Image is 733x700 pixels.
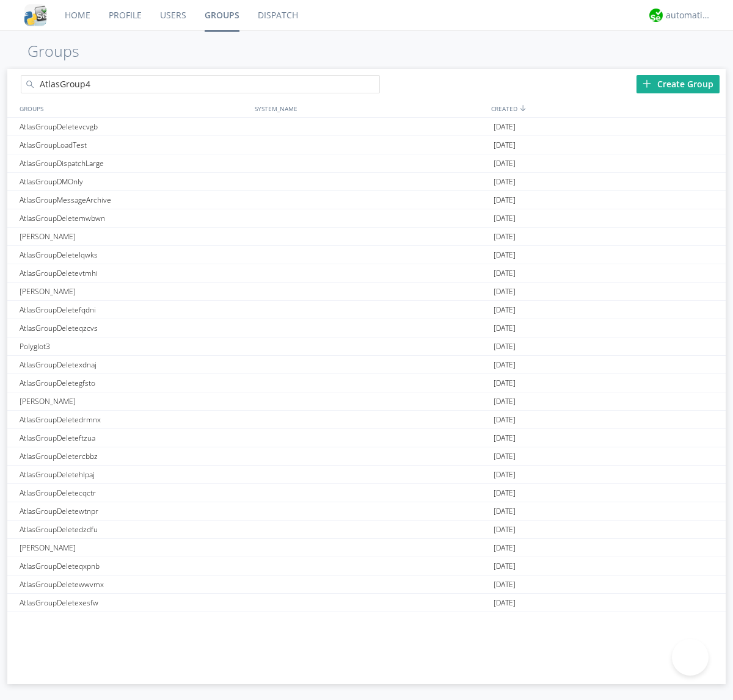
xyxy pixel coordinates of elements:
[494,374,516,392] span: [DATE]
[494,228,516,246] span: [DATE]
[7,283,726,301] a: [PERSON_NAME][DATE]
[7,392,726,411] a: [PERSON_NAME][DATE]
[16,99,249,117] div: GROUPS
[494,209,516,228] span: [DATE]
[494,557,516,576] span: [DATE]
[7,557,726,576] a: AtlasGroupDeleteqxpnb[DATE]
[494,191,516,209] span: [DATE]
[16,246,252,264] div: AtlasGroupDeletelqwks
[494,337,516,356] span: [DATE]
[16,356,252,373] div: AtlasGroupDeletexdnaj
[7,319,726,337] a: AtlasGroupDeleteqzcvs[DATE]
[16,429,252,447] div: AtlasGroupDeleteftzua
[672,639,709,676] iframe: Toggle Customer Support
[7,612,726,630] a: AtlasGroupDeletekvldm[DATE]
[7,337,726,356] a: Polyglot3[DATE]
[16,283,252,300] div: [PERSON_NAME]
[16,209,252,227] div: AtlasGroupDeletemwbwn
[16,319,252,337] div: AtlasGroupDeleteqzcvs
[494,356,516,374] span: [DATE]
[494,301,516,319] span: [DATE]
[494,594,516,612] span: [DATE]
[494,502,516,521] span: [DATE]
[7,136,726,154] a: AtlasGroupLoadTest[DATE]
[7,521,726,539] a: AtlasGroupDeletedzdfu[DATE]
[7,209,726,228] a: AtlasGroupDeletemwbwn[DATE]
[494,539,516,557] span: [DATE]
[16,374,252,392] div: AtlasGroupDeletegfsto
[16,539,252,557] div: [PERSON_NAME]
[7,411,726,429] a: AtlasGroupDeletedrmnx[DATE]
[7,228,726,246] a: [PERSON_NAME][DATE]
[7,374,726,392] a: AtlasGroupDeletegfsto[DATE]
[16,118,252,135] div: AtlasGroupDeletevcvgb
[7,594,726,612] a: AtlasGroupDeletexesfw[DATE]
[649,9,663,22] img: d2d01cd9b4174d08988066c6d424eccd
[494,173,516,191] span: [DATE]
[494,521,516,539] span: [DATE]
[16,301,252,319] div: AtlasGroupDeletefqdni
[643,79,651,88] img: plus.svg
[494,429,516,447] span: [DATE]
[494,447,516,466] span: [DATE]
[494,612,516,630] span: [DATE]
[7,466,726,484] a: AtlasGroupDeletehlpaj[DATE]
[7,429,726,447] a: AtlasGroupDeleteftzua[DATE]
[16,154,252,172] div: AtlasGroupDispatchLarge
[494,466,516,484] span: [DATE]
[16,228,252,245] div: [PERSON_NAME]
[494,319,516,337] span: [DATE]
[636,75,720,93] div: Create Group
[494,264,516,283] span: [DATE]
[494,484,516,502] span: [DATE]
[16,136,252,154] div: AtlasGroupLoadTest
[16,576,252,593] div: AtlasGroupDeletewwvmx
[16,612,252,630] div: AtlasGroupDeletekvldm
[16,447,252,465] div: AtlasGroupDeletercbbz
[7,502,726,521] a: AtlasGroupDeletewtnpr[DATE]
[7,173,726,191] a: AtlasGroupDMOnly[DATE]
[666,9,712,21] div: automation+atlas
[494,283,516,301] span: [DATE]
[16,337,252,355] div: Polyglot3
[494,246,516,264] span: [DATE]
[7,301,726,319] a: AtlasGroupDeletefqdni[DATE]
[7,539,726,557] a: [PERSON_NAME][DATE]
[494,118,516,136] span: [DATE]
[21,75,380,93] input: Search groups
[252,99,488,117] div: SYSTEM_NAME
[16,411,252,428] div: AtlasGroupDeletedrmnx
[16,557,252,575] div: AtlasGroupDeleteqxpnb
[494,154,516,173] span: [DATE]
[7,154,726,173] a: AtlasGroupDispatchLarge[DATE]
[494,576,516,594] span: [DATE]
[16,466,252,483] div: AtlasGroupDeletehlpaj
[16,484,252,502] div: AtlasGroupDeletecqctr
[7,118,726,136] a: AtlasGroupDeletevcvgb[DATE]
[16,173,252,190] div: AtlasGroupDMOnly
[7,576,726,594] a: AtlasGroupDeletewwvmx[DATE]
[16,502,252,520] div: AtlasGroupDeletewtnpr
[494,411,516,429] span: [DATE]
[7,246,726,264] a: AtlasGroupDeletelqwks[DATE]
[16,191,252,209] div: AtlasGroupMessageArchive
[488,99,726,117] div: CREATED
[16,264,252,282] div: AtlasGroupDeletevtmhi
[7,264,726,283] a: AtlasGroupDeletevtmhi[DATE]
[7,447,726,466] a: AtlasGroupDeletercbbz[DATE]
[16,521,252,538] div: AtlasGroupDeletedzdfu
[16,594,252,612] div: AtlasGroupDeletexesfw
[494,392,516,411] span: [DATE]
[16,392,252,410] div: [PERSON_NAME]
[7,484,726,502] a: AtlasGroupDeletecqctr[DATE]
[7,191,726,209] a: AtlasGroupMessageArchive[DATE]
[494,136,516,154] span: [DATE]
[24,4,46,26] img: cddb5a64eb264b2086981ab96f4c1ba7
[7,356,726,374] a: AtlasGroupDeletexdnaj[DATE]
